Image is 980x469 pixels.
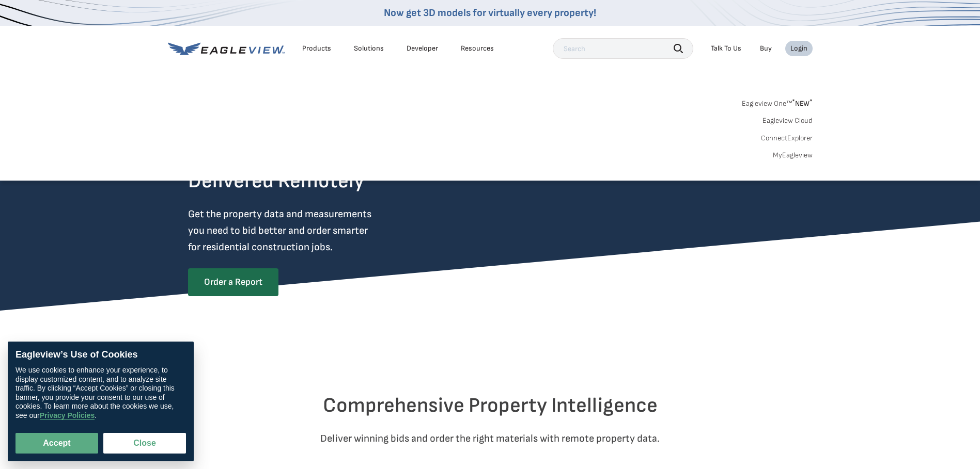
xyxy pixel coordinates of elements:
a: ConnectExplorer [761,134,813,143]
div: Login [790,44,807,53]
p: Get the property data and measurements you need to bid better and order smarter for residential c... [188,206,414,255]
div: Products [302,44,331,53]
span: NEW [792,99,813,108]
h2: Comprehensive Property Intelligence [188,393,792,418]
a: Eagleview One™*NEW* [742,96,813,108]
a: MyEagleview [773,151,813,160]
div: Eagleview’s Use of Cookies [15,349,186,361]
button: Close [103,433,186,454]
p: Deliver winning bids and order the right materials with remote property data. [188,430,792,447]
a: Now get 3D models for virtually every property! [384,7,596,19]
a: Privacy Policies [40,411,95,420]
div: Talk To Us [711,44,741,53]
a: Order a Report [188,268,278,296]
input: Search [553,38,693,59]
a: Buy [760,44,772,53]
div: We use cookies to enhance your experience, to display customized content, and to analyze site tra... [15,366,186,420]
a: Eagleview Cloud [763,116,813,125]
div: Resources [461,44,494,53]
div: Solutions [354,44,384,53]
button: Accept [15,433,98,454]
a: Developer [407,44,438,53]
